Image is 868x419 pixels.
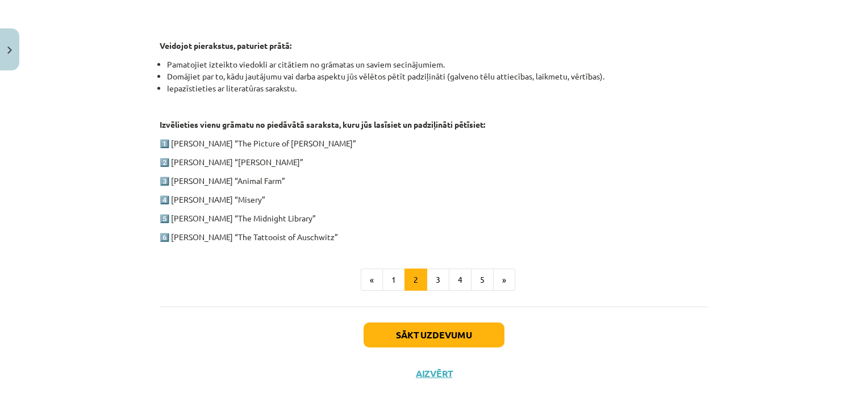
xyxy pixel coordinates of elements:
strong: Izvēlieties vienu grāmatu no piedāvātā saraksta, kuru jūs lasīsiet un padziļināti pētīsiet: [160,119,485,129]
button: 2 [404,269,427,291]
p: 1️⃣ [PERSON_NAME] “The Picture of [PERSON_NAME]” [160,137,708,149]
p: 3️⃣ [PERSON_NAME] “Animal Farm” [160,175,708,187]
button: » [493,269,515,291]
p: 4️⃣ [PERSON_NAME] “Misery” [160,194,708,206]
p: 2️⃣ [PERSON_NAME] “[PERSON_NAME]” [160,156,708,168]
button: Sākt uzdevumu [364,322,504,347]
li: Domājiet par to, kādu jautājumu vai darba aspektu jūs vēlētos pētīt padziļināti (galveno tēlu att... [167,70,708,82]
p: 5️⃣ [PERSON_NAME] “The Midnight Library” [160,212,708,224]
button: « [361,269,383,291]
p: 6️⃣ [PERSON_NAME] “The Tattooist of Auschwitz” [160,231,708,243]
strong: Veidojot pierakstus, paturiet prātā: [160,40,291,51]
button: 3 [427,269,449,291]
button: 5 [471,269,494,291]
button: 4 [449,269,471,291]
nav: Page navigation example [160,269,708,291]
li: Pamatojiet izteikto viedokli ar citātiem no grāmatas un saviem secinājumiem. [167,58,708,70]
li: Iepazīstieties ar literatūras sarakstu. [167,82,708,94]
button: Aizvērt [412,368,456,379]
button: 1 [382,269,405,291]
img: icon-close-lesson-0947bae3869378f0d4975bcd49f059093ad1ed9edebbc8119c70593378902aed.svg [7,47,12,54]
